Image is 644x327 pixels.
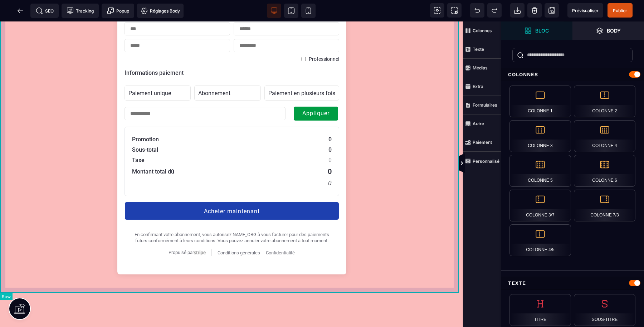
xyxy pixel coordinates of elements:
[328,135,332,142] text: 0
[607,28,621,33] strong: Body
[473,102,497,108] strong: Formulaires
[125,210,339,222] div: En confirmant votre abonnement, vous autorisez NAME_ORG à vous facturer pour des paiements futurs...
[267,4,281,18] span: Voir bureau
[328,146,332,154] text: 0
[501,277,644,290] div: Texte
[102,4,134,18] span: Créer une alerte modale
[132,135,145,142] text: Taxe
[447,3,462,18] span: Capture d'écran
[527,3,542,18] span: Nettoyage
[613,8,627,13] span: Publier
[284,4,298,18] span: Voir tablette
[463,77,501,96] span: Extra
[501,21,572,40] span: Ouvrir les blocs
[574,190,635,221] div: Colonne 7/3
[487,3,502,18] span: Rétablir
[509,86,571,117] div: Colonne 1
[463,96,501,114] span: Formulaires
[574,120,635,152] div: Colonne 4
[430,3,444,18] span: Voir les composants
[132,114,159,121] text: Promotion
[574,294,635,326] div: Sous-titre
[473,140,492,145] strong: Paiement
[463,21,501,40] span: Colonnes
[30,4,59,18] span: Métadata SEO
[301,4,316,18] span: Voir mobile
[132,125,158,132] text: Sous-total
[169,228,194,234] span: Propulsé par
[501,68,644,81] div: Colonnes
[463,114,501,133] span: Autre
[328,158,332,165] text: 0
[125,180,339,199] button: Acheter maintenant
[501,153,508,174] span: Afficher les vues
[509,155,571,187] div: Colonne 5
[107,7,129,14] span: Popup
[535,28,549,33] strong: Bloc
[128,68,171,75] text: Paiement unique
[125,48,339,55] h2: Informations paiement
[509,120,571,152] div: Colonne 3
[463,40,501,59] span: Texte
[309,35,339,40] label: Professionnel
[328,114,332,121] text: 0
[293,85,338,99] button: Appliquer
[67,7,94,14] span: Tracking
[169,228,206,234] a: Propulsé par
[463,59,501,77] span: Médias
[509,294,571,326] div: Titre
[473,121,484,126] strong: Autre
[13,4,28,18] span: Retour
[141,7,180,14] span: Réglages Body
[509,190,571,221] div: Colonne 3/7
[132,147,174,153] text: Montant total dû
[545,3,559,18] span: Enregistrer
[473,158,499,164] strong: Personnalisé
[268,68,335,75] text: Paiement en plusieurs fois
[572,21,644,40] span: Ouvrir les calques
[473,47,484,52] strong: Texte
[572,8,599,13] span: Prévisualiser
[198,68,230,75] text: Abonnement
[266,229,295,234] a: Confidentialité
[473,84,483,89] strong: Extra
[137,4,184,18] span: Favicon
[574,86,635,117] div: Colonne 2
[608,3,633,18] span: Enregistrer le contenu
[328,125,332,132] text: 0
[567,3,603,18] span: Aperçu
[218,229,260,234] a: Conditions générales
[62,4,99,18] span: Code de suivi
[463,133,501,152] span: Paiement
[36,7,54,14] span: SEO
[463,152,501,170] span: Personnalisé
[473,28,492,33] strong: Colonnes
[473,65,488,70] strong: Médias
[574,155,635,187] div: Colonne 6
[509,224,571,256] div: Colonne 4/5
[510,3,525,18] span: Importer
[470,3,484,18] span: Défaire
